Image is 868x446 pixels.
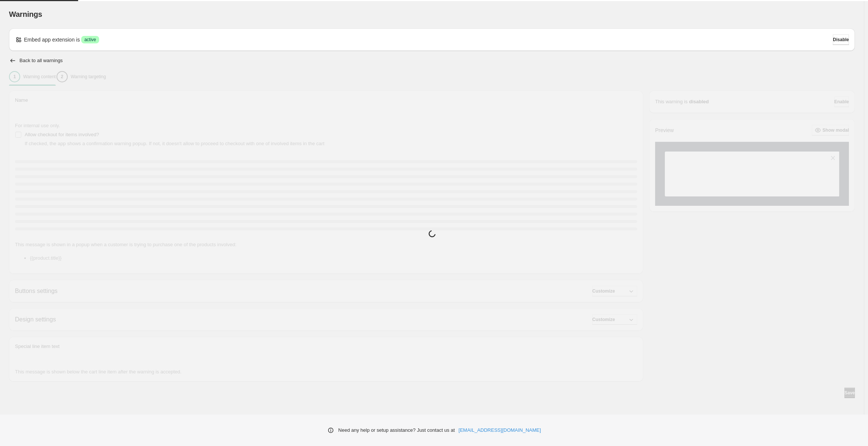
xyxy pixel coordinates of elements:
[833,37,849,43] span: Disable
[9,10,42,18] span: Warnings
[19,58,63,64] h2: Back to all warnings
[459,427,541,434] a: [EMAIL_ADDRESS][DOMAIN_NAME]
[84,37,96,43] span: active
[833,34,849,45] button: Disable
[24,36,80,43] p: Embed app extension is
